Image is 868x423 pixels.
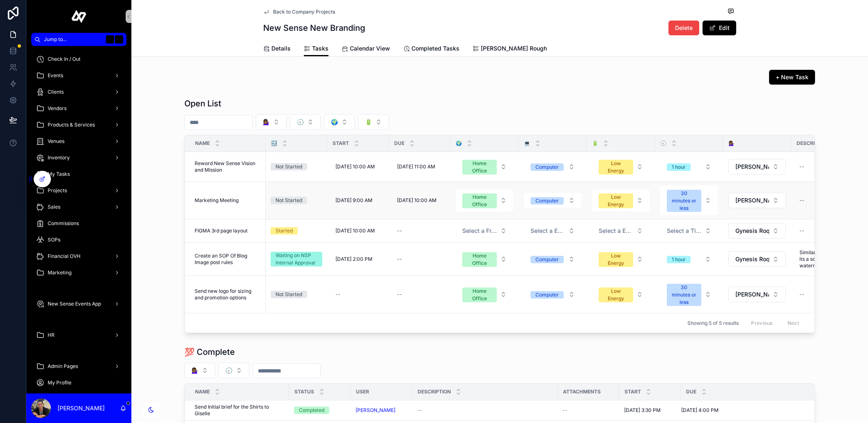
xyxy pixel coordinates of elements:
[456,248,513,270] button: Select Button
[332,224,384,237] a: [DATE] 10:00 AM
[660,223,718,238] button: Select Button
[48,363,78,370] span: Admin Pages
[263,118,270,126] span: 💁🏾‍♀️
[271,291,322,298] a: Not Started
[31,33,126,46] button: Jump to...K
[356,407,395,414] a: [PERSON_NAME]
[417,407,422,414] span: --
[48,204,60,210] span: Sales
[26,46,131,393] div: scrollable content
[31,101,126,116] a: Vendors
[394,253,445,266] a: --
[728,193,786,208] button: Select Button
[735,196,769,205] span: [PERSON_NAME]
[530,290,564,299] button: Unselect COMPUTER
[31,328,126,343] a: HR
[524,159,581,174] button: Select Button
[592,248,650,271] a: Select Button
[356,389,369,395] span: User
[660,159,718,174] button: Select Button
[184,346,235,358] h1: 💯 Complete
[599,159,633,175] button: Unselect LOW_ENERGY
[728,223,786,239] button: Select Button
[703,21,736,35] button: Edit
[417,407,553,414] a: --
[462,193,497,208] button: Unselect HOME_OFFICE
[592,155,650,178] a: Select Button
[592,248,650,270] button: Select Button
[524,140,530,147] span: 💻
[524,287,582,302] a: Select Button
[31,52,126,67] a: Check In / Out
[256,114,287,130] button: Select Button
[728,287,786,302] button: Select Button
[530,227,565,235] span: Select a Equipment Needed
[797,140,818,147] span: Descrip
[624,407,661,414] span: [DATE] 3:30 PM
[660,186,718,215] button: Select Button
[31,167,126,182] a: My Tasks
[456,283,513,306] button: Select Button
[524,193,581,208] button: Select Button
[462,251,497,267] button: Unselect HOME_OFFICE
[799,163,804,170] div: --
[48,269,71,276] span: Marketing
[799,197,804,204] div: --
[397,163,435,170] span: [DATE] 11:00 AM
[271,227,322,234] a: Started
[397,256,402,262] div: --
[184,98,221,109] h1: Open List
[563,389,601,395] span: Attachments
[728,140,735,147] span: 💁🏾‍♀️
[728,192,786,209] a: Select Button
[48,171,70,177] span: My Tasks
[473,41,547,57] a: [PERSON_NAME] Rough
[31,359,126,374] a: Admin Pages
[660,279,718,310] a: Select Button
[48,72,63,79] span: Events
[195,288,261,301] a: Send new logo for sizing and promotion options
[195,404,284,417] a: Send Initial brief for the Shirts to Giselle
[394,194,445,207] a: [DATE] 10:00 AM
[462,227,497,235] span: Select a From Where?
[592,189,650,212] a: Select Button
[563,407,567,414] span: --
[672,284,696,306] div: 30 minutes or less
[397,197,436,204] span: [DATE] 10:00 AM
[660,140,666,147] span: 🕣
[335,228,375,234] span: [DATE] 10:00 AM
[660,223,718,239] a: Select Button
[599,193,633,208] button: Unselect LOW_ENERGY
[195,197,261,204] a: Marketing Meeting
[31,216,126,231] a: Commissions
[394,160,445,173] a: [DATE] 11:00 AM
[735,227,769,235] span: Gynesis Roquero
[31,249,126,264] a: Financial OVH
[456,140,462,147] span: 🌍
[195,197,239,204] span: Marketing Meeting
[57,404,105,412] p: [PERSON_NAME]
[467,160,492,175] div: Home Office
[394,140,404,147] span: Due
[48,379,71,386] span: My Profile
[672,163,686,171] div: 1 hour
[276,252,317,267] div: Waiting on NSP Internal Approval
[195,253,261,266] a: Create an SOP Of Blog Image post rules
[48,187,67,194] span: Projects
[263,41,291,57] a: Details
[455,248,514,271] a: Select Button
[394,224,445,237] a: --
[48,237,60,243] span: SOPs
[31,134,126,149] a: Venues
[530,196,564,205] button: Unselect COMPUTER
[481,44,547,53] span: [PERSON_NAME] Rough
[660,159,718,175] a: Select Button
[271,140,277,147] span: 🔜
[31,375,126,390] a: My Profile
[735,163,769,171] span: [PERSON_NAME]
[624,407,676,414] a: [DATE] 3:30 PM
[48,154,70,161] span: Inventory
[735,290,769,299] span: [PERSON_NAME]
